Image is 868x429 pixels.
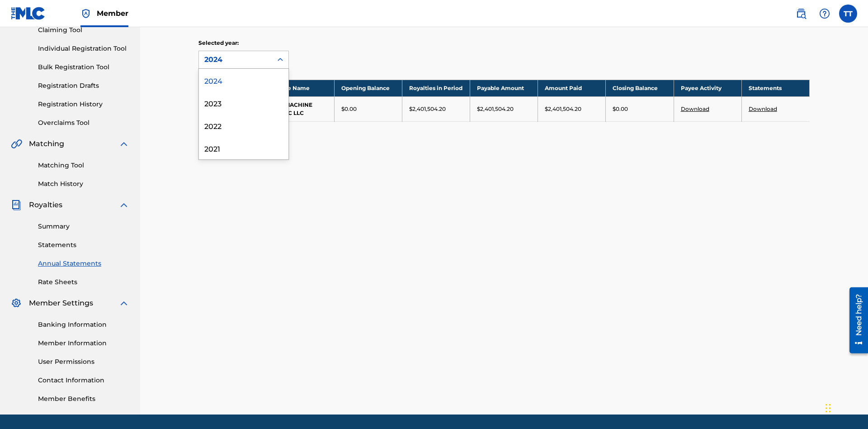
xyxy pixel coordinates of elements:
[38,320,129,329] a: Banking Information
[38,240,129,250] a: Statements
[29,200,62,210] span: Royalties
[538,80,606,96] th: Amount Paid
[341,105,357,113] p: $0.00
[38,62,129,72] a: Bulk Registration Tool
[38,222,129,231] a: Summary
[749,105,777,112] a: Download
[826,395,831,422] div: Drag
[38,161,129,170] a: Matching Tool
[118,298,129,309] img: expand
[545,105,581,113] p: $2,401,504.20
[681,105,709,112] a: Download
[38,100,129,109] a: Registration History
[477,105,514,113] p: $2,401,504.20
[204,54,267,65] div: 2024
[741,80,809,96] th: Statements
[839,5,857,23] div: User Menu
[11,7,46,20] img: MLC Logo
[11,298,22,309] img: Member Settings
[29,138,64,149] span: Matching
[118,200,129,210] img: expand
[11,138,22,149] img: Matching
[198,39,289,47] p: Selected year:
[80,8,91,19] img: Top Rightsholder
[334,80,402,96] th: Opening Balance
[470,80,538,96] th: Payable Amount
[38,338,129,348] a: Member Information
[266,80,334,96] th: Payee Name
[409,105,446,113] p: $2,401,504.20
[38,376,129,385] a: Contact Information
[199,137,288,159] div: 2021
[266,96,334,121] td: BIG MACHINE MUSIC LLC
[606,80,674,96] th: Closing Balance
[38,357,129,367] a: User Permissions
[199,91,288,114] div: 2023
[38,394,129,404] a: Member Benefits
[199,114,288,137] div: 2022
[38,179,129,189] a: Match History
[792,5,810,23] a: Public Search
[823,386,868,429] iframe: Chat Widget
[38,259,129,268] a: Annual Statements
[38,25,129,35] a: Claiming Tool
[199,69,288,91] div: 2024
[38,81,129,91] a: Registration Drafts
[11,200,22,210] img: Royalties
[816,5,834,23] div: Help
[118,138,129,149] img: expand
[38,277,129,287] a: Rate Sheets
[674,80,741,96] th: Payee Activity
[38,44,129,53] a: Individual Registration Tool
[38,118,129,128] a: Overclaims Tool
[29,298,93,309] span: Member Settings
[843,284,868,358] iframe: Resource Center
[796,8,807,19] img: search
[819,8,830,19] img: help
[613,105,628,113] p: $0.00
[402,80,470,96] th: Royalties in Period
[97,8,128,19] span: Member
